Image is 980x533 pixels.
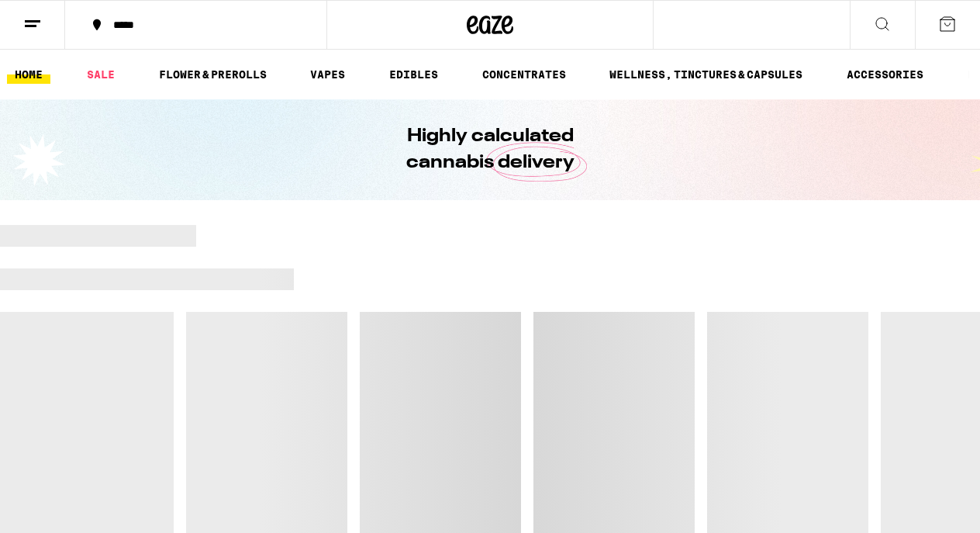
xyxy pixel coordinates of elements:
[362,123,618,176] h1: Highly calculated cannabis delivery
[79,65,122,84] a: SALE
[839,65,931,84] a: ACCESSORIES
[302,65,353,84] a: VAPES
[602,65,810,84] a: WELLNESS, TINCTURES & CAPSULES
[381,65,446,84] a: EDIBLES
[7,65,50,84] a: HOME
[474,65,574,84] a: CONCENTRATES
[880,486,964,525] iframe: Opens a widget where you can find more information
[151,65,274,84] a: FLOWER & PREROLLS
